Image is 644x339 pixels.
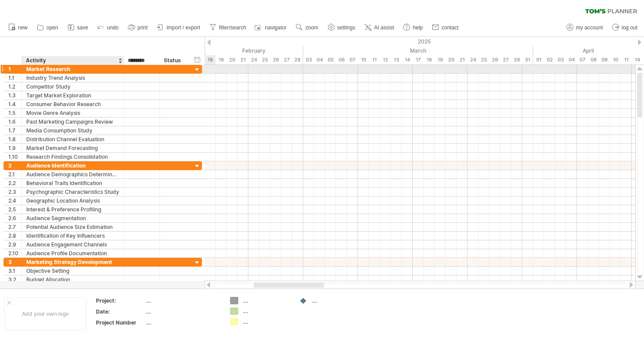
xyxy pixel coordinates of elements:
div: .... [146,308,219,315]
div: Potential Audience Size Estimation [26,223,119,231]
span: print [138,25,148,31]
a: undo [95,22,121,33]
div: Friday, 7 March 2025 [347,55,358,64]
a: settings [326,22,358,33]
div: Identification of Key Influencers [26,232,119,240]
div: Thursday, 10 April 2025 [610,55,621,64]
div: Budget Allocation [26,275,119,284]
div: 1.7 [8,126,21,135]
div: 1.8 [8,135,21,143]
div: Monday, 24 February 2025 [248,55,259,64]
div: 2.3 [8,188,21,196]
div: 1.5 [8,109,21,117]
div: Monday, 24 March 2025 [467,55,478,64]
div: 1.4 [8,100,21,108]
div: Movie Genre Analysis [26,109,119,117]
div: Monday, 7 April 2025 [577,55,588,64]
div: 2.9 [8,240,21,249]
a: contact [430,22,461,33]
a: print [126,22,150,33]
div: Add your own logo [4,297,86,330]
div: 1.3 [8,91,21,100]
div: 2.6 [8,214,21,222]
a: filter/search [207,22,249,33]
div: Media Consumption Study [26,126,119,135]
div: Past Marketing Campaigns Review [26,118,119,126]
div: Wednesday, 12 March 2025 [380,55,391,64]
div: Tuesday, 8 April 2025 [588,55,599,64]
div: Marketing Strategy Development [26,258,119,266]
div: Wednesday, 2 April 2025 [544,55,555,64]
div: Thursday, 20 February 2025 [226,55,237,64]
div: 2.8 [8,232,21,240]
div: Monday, 17 March 2025 [413,55,424,64]
span: undo [107,25,119,31]
div: Friday, 14 March 2025 [402,55,413,64]
div: Competitor Study [26,82,119,91]
a: import / export [155,22,203,33]
span: new [18,25,28,31]
div: Behavioral Traits Identification [26,179,119,187]
span: save [77,25,88,31]
div: Tuesday, 25 February 2025 [259,55,270,64]
div: Friday, 21 February 2025 [237,55,248,64]
div: Monday, 31 March 2025 [522,55,533,64]
div: Research Findings Consolidation [26,153,119,161]
div: 1.10 [8,153,21,161]
span: import / export [166,25,200,31]
div: Tuesday, 18 February 2025 [205,55,216,64]
div: Monday, 10 March 2025 [358,55,369,64]
div: Thursday, 27 March 2025 [500,55,511,64]
div: Audience Profile Documentation [26,249,119,257]
div: Status [164,56,183,65]
div: Geographic Location Analysis [26,196,119,205]
div: Monday, 14 April 2025 [632,55,643,64]
div: 2.7 [8,223,21,231]
a: navigator [253,22,289,33]
a: zoom [294,22,321,33]
div: .... [312,297,360,304]
span: open [46,25,58,31]
div: Tuesday, 25 March 2025 [478,55,489,64]
div: Wednesday, 5 March 2025 [325,55,336,64]
div: Interest & Preference Profiling [26,205,119,214]
div: Tuesday, 4 March 2025 [314,55,325,64]
div: Tuesday, 1 April 2025 [533,55,544,64]
div: Consumer Behavior Research [26,100,119,108]
span: navigator [265,25,287,31]
div: Thursday, 3 April 2025 [555,55,566,64]
span: zoom [305,25,318,31]
div: .... [243,318,290,325]
div: Audience Engagement Channels [26,240,119,249]
div: 2.5 [8,205,21,214]
a: log out [610,22,640,33]
div: 3 [8,258,21,266]
div: Distribution Channel Evaluation [26,135,119,143]
div: Thursday, 20 March 2025 [446,55,456,64]
div: March 2025 [303,46,533,55]
div: .... [146,319,219,326]
a: AI assist [362,22,396,33]
div: 1 [8,65,21,73]
div: 2.10 [8,249,21,257]
div: .... [243,307,290,315]
div: 1.1 [8,74,21,82]
div: .... [243,297,290,304]
div: Friday, 21 March 2025 [456,55,467,64]
div: Thursday, 13 March 2025 [391,55,402,64]
div: 3.2 [8,275,21,284]
div: Thursday, 27 February 2025 [281,55,292,64]
a: new [6,22,30,33]
div: Wednesday, 19 February 2025 [216,55,226,64]
span: AI assist [374,25,394,31]
div: Project Number [96,319,144,326]
a: open [35,22,61,33]
div: Wednesday, 26 March 2025 [489,55,500,64]
span: my account [576,25,603,31]
div: Tuesday, 11 March 2025 [369,55,380,64]
div: Friday, 28 March 2025 [511,55,522,64]
div: Target Market Exploration [26,91,119,100]
a: save [65,22,91,33]
div: Psychographic Characteristics Study [26,188,119,196]
div: Wednesday, 26 February 2025 [270,55,281,64]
